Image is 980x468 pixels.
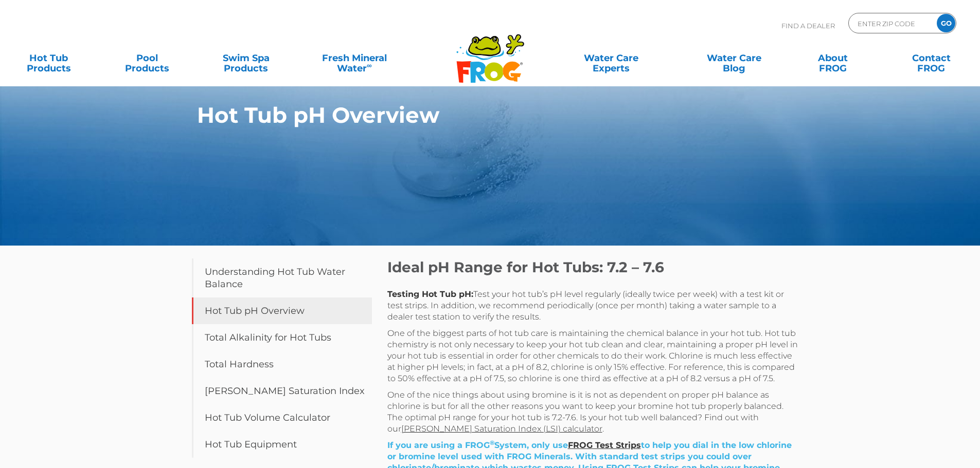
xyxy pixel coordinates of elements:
sup: ∞ [367,61,372,69]
a: ContactFROG [893,48,970,68]
a: Swim SpaProducts [208,48,284,68]
img: Frog Products Logo [451,21,530,83]
p: Find A Dealer [781,13,835,39]
a: FROG Test Strips [568,440,641,450]
span: Testing Hot Tub pH: [387,289,473,299]
p: One of the nice things about using bromine is it is not as dependent on proper pH balance as chlo... [387,389,799,435]
a: [PERSON_NAME] Saturation Index (LSI) calculator [401,424,602,434]
a: Total Alkalinity for Hot Tubs [192,324,372,351]
a: PoolProducts [109,48,186,68]
a: [PERSON_NAME] Saturation Index [192,378,372,404]
input: GO [937,14,955,32]
a: Understanding Hot Tub Water Balance [192,258,372,297]
a: Hot Tub pH Overview [192,297,372,324]
a: AboutFROG [794,48,871,68]
a: Water CareExperts [549,48,673,68]
a: Total Hardness [192,351,372,378]
h2: Ideal pH Range for Hot Tubs: 7.2 – 7.6 [387,258,799,276]
p: Test your hot tub’s pH level regularly (ideally twice per week) with a test kit or test strips. I... [387,289,799,323]
a: Hot Tub Equipment [192,431,372,458]
span: ® [490,439,494,446]
h1: Hot Tub pH Overview [197,103,737,127]
a: Hot Tub Volume Calculator [192,404,372,431]
a: Fresh MineralWater∞ [306,48,402,68]
p: One of the biggest parts of hot tub care is maintaining the chemical balance in your hot tub. Hot... [387,328,799,384]
a: Hot TubProducts [10,48,87,68]
a: Water CareBlog [696,48,772,68]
